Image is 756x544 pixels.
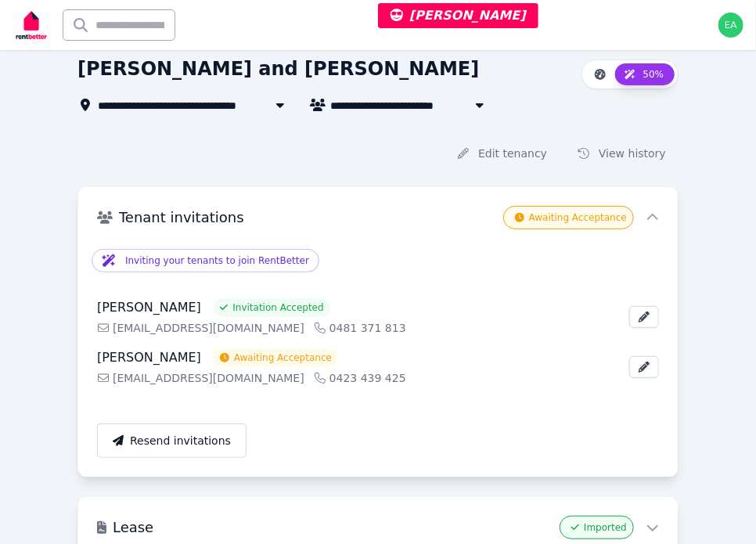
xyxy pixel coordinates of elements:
img: RentBetter [13,5,50,45]
h1: [PERSON_NAME] and [PERSON_NAME] [77,56,479,81]
span: 50 % [642,68,665,81]
h3: Lease [113,517,553,539]
button: Resend invitations [97,423,247,458]
a: [EMAIL_ADDRESS][DOMAIN_NAME] [97,370,304,386]
span: Imported [584,521,627,534]
span: Invitation Accepted [232,301,323,314]
h3: Tenant invitations [119,207,497,229]
img: earl@rentbetter.com.au [718,13,743,38]
button: 50% [615,63,675,85]
button: Edit tenancy [445,139,560,168]
p: [PERSON_NAME] [97,348,201,367]
button: View history [566,139,679,168]
a: 0481 371 813 [314,320,406,336]
span: Awaiting Acceptance [529,211,627,224]
div: Inviting your tenants to join RentBetter [92,249,664,272]
p: Inviting your tenants to join RentBetter [125,254,309,267]
span: [PERSON_NAME] [391,8,526,23]
a: 0423 439 425 [314,370,406,386]
p: [PERSON_NAME] [97,298,201,317]
span: Awaiting Acceptance [234,351,332,364]
a: [EMAIL_ADDRESS][DOMAIN_NAME] [97,320,304,336]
